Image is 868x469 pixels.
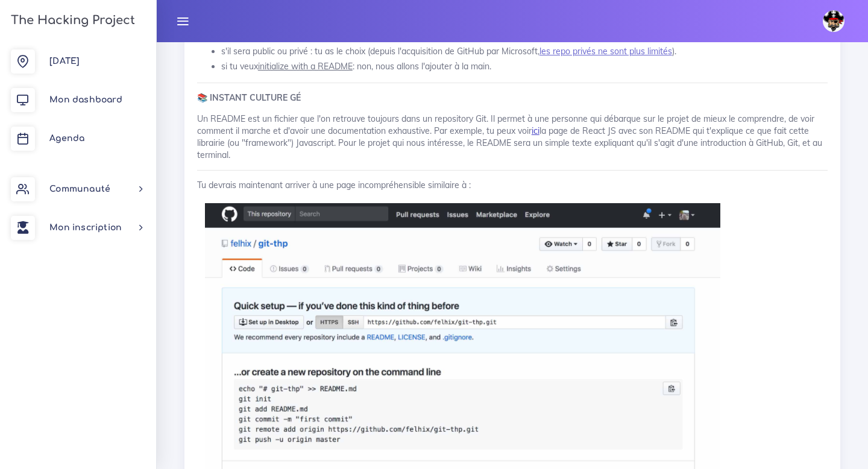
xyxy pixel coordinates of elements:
[49,223,122,232] span: Mon inscription
[221,44,828,59] li: s'il sera public ou privé : tu as le choix (depuis l'acquisition de GitHub par Microsoft, ).
[197,113,828,162] p: Un README est un fichier que l'on retrouve toujours dans un repository Git. Il permet à une perso...
[539,46,672,57] a: les repo privés ne sont plus limités
[49,57,80,66] span: [DATE]
[221,59,828,74] li: si tu veux : non, nous allons l'ajouter à la main.
[49,95,122,104] span: Mon dashboard
[49,184,110,194] span: Communauté
[258,61,353,72] u: initialize with a README
[823,10,844,32] img: avatar
[532,125,539,136] a: ici
[197,179,828,191] p: Tu devrais maintenant arriver à une page incompréhensible similaire à :
[49,134,84,143] span: Agenda
[197,92,301,103] strong: 📚 INSTANT CULTURE GÉ
[7,14,135,27] h3: The Hacking Project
